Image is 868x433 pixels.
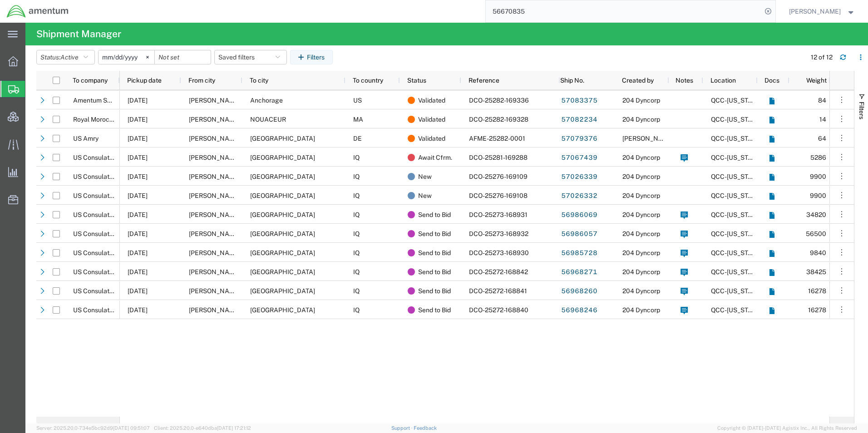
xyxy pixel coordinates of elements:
span: Royal Moroccan Air Force [73,116,148,123]
span: IQ [353,211,360,218]
h4: Shipment Manager [36,23,121,45]
a: 56986057 [561,227,598,241]
span: QCC-Texas [711,249,761,256]
span: Weight [797,77,827,84]
span: Amentum Services, Inc. [73,97,141,104]
span: Irving [189,230,241,237]
span: 9900 [810,173,826,180]
span: Send to Bid [418,224,451,243]
span: 5286 [810,154,826,161]
span: 16278 [808,287,826,295]
span: Baghdad [250,154,315,161]
span: QCC-Texas [711,287,761,295]
span: New [418,167,432,186]
span: Docs [764,77,779,84]
span: MA [353,116,363,123]
span: US Consulate General [73,154,138,161]
span: 10/09/2025 [128,135,148,142]
span: Anchorage [250,97,283,104]
button: [PERSON_NAME] [789,6,856,17]
span: 10/07/2025 [128,287,148,295]
span: IQ [353,230,360,237]
a: 57079376 [561,132,598,146]
span: 14 [819,116,826,123]
span: Irving [189,135,241,142]
span: 10/07/2025 [128,306,148,314]
span: IQ [353,192,360,199]
a: 57026339 [561,170,598,184]
span: 64 [818,135,826,142]
span: Irving [189,97,241,104]
span: Ray Cheatteam [622,135,674,142]
span: US Consulate General [73,249,138,256]
span: [DATE] 17:21:12 [217,425,251,431]
span: DCO-25273-168930 [469,249,529,256]
span: AFME-25282-0001 [469,135,525,142]
span: 10/03/2025 [128,173,148,180]
span: 204 Dyncorp [622,230,660,237]
span: DCO-25273-168931 [469,211,528,218]
span: Baghdad [250,268,315,276]
span: Notes [676,77,693,84]
span: Send to Bid [418,243,451,262]
span: IQ [353,268,360,276]
span: 204 Dyncorp [622,287,660,295]
span: DCO-25282-169336 [469,97,529,104]
span: Client: 2025.20.0-e640dba [154,425,251,431]
span: Pickup date [127,77,162,84]
span: Reference [469,77,499,84]
span: DCO-25282-169328 [469,116,528,123]
span: US Consulate General [73,230,138,237]
span: Irving [189,116,241,123]
span: IQ [353,249,360,256]
span: NOUACEUR [250,116,286,123]
input: Not set [99,50,154,64]
span: 38425 [806,268,826,276]
span: 84 [818,97,826,104]
span: 10/09/2025 [128,116,148,123]
span: Irving [189,173,241,180]
a: 56986069 [561,208,598,222]
a: 56968260 [561,284,598,299]
span: 9900 [810,192,826,199]
span: IQ [353,154,360,161]
span: To company [73,77,108,84]
span: Illesheim [250,135,315,142]
span: Baghdad [250,287,315,295]
span: DCO-25272-168840 [469,306,528,314]
span: To country [353,77,383,84]
span: Validated [418,91,445,110]
span: 10/03/2025 [128,192,148,199]
span: 10/07/2025 [128,249,148,256]
span: Irving [189,211,241,218]
span: 34820 [806,211,826,218]
span: US Consulate General [73,306,138,314]
span: Validated [418,110,445,129]
span: QCC-Texas [711,116,761,123]
span: US Consulate General [73,287,138,295]
a: 57067439 [561,151,598,165]
span: DCO-25276-169108 [469,192,528,199]
span: Filters [858,102,865,119]
a: 57026332 [561,189,598,203]
span: QCC-Texas [711,306,761,314]
span: Status [407,77,426,84]
span: 204 Dyncorp [622,268,660,276]
span: DCO-25281-169288 [469,154,528,161]
span: US Consulate General [73,192,138,199]
span: 204 Dyncorp [622,306,660,314]
span: 10/09/2025 [128,154,148,161]
span: 9840 [810,249,826,256]
span: DE [353,135,362,142]
input: Search for shipment number, reference number [486,0,762,22]
span: 204 Dyncorp [622,211,660,218]
span: Irving [189,154,241,161]
span: Jason Martin [789,6,841,16]
span: QCC-Texas [711,192,761,199]
span: Baghdad [250,173,315,180]
a: 56985728 [561,246,598,261]
span: IQ [353,173,360,180]
span: US Consulate General [73,268,138,276]
span: Baghdad [250,249,315,256]
span: Server: 2025.20.0-734e5bc92d9 [36,425,150,431]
